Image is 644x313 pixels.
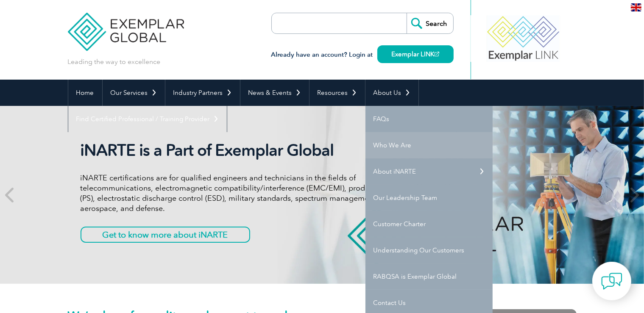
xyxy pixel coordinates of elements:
[365,132,493,158] a: Who We Are
[601,271,622,292] img: contact-chat.png
[365,237,493,263] a: Understanding Our Customers
[365,185,493,211] a: Our Leadership Team
[365,80,418,106] a: About Us
[365,211,493,237] a: Customer Charter
[309,80,365,106] a: Resources
[365,106,493,132] a: FAQs
[240,80,309,106] a: News & Events
[81,227,250,243] a: Get to know more about iNARTE
[365,158,493,185] a: About iNARTE
[81,141,399,160] h2: iNARTE is a Part of Exemplar Global
[407,13,453,33] input: Search
[435,52,439,56] img: open_square.png
[103,80,165,106] a: Our Services
[68,57,161,66] p: Leading the way to excellence
[365,263,493,290] a: RABQSA is Exemplar Global
[81,173,399,213] p: iNARTE certifications are for qualified engineers and technicians in the fields of telecommunicat...
[165,80,240,106] a: Industry Partners
[68,106,227,132] a: Find Certified Professional / Training Provider
[68,80,102,106] a: Home
[377,45,454,63] a: Exemplar LINK
[271,50,454,60] h3: Already have an account? Login at
[631,3,641,11] img: en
